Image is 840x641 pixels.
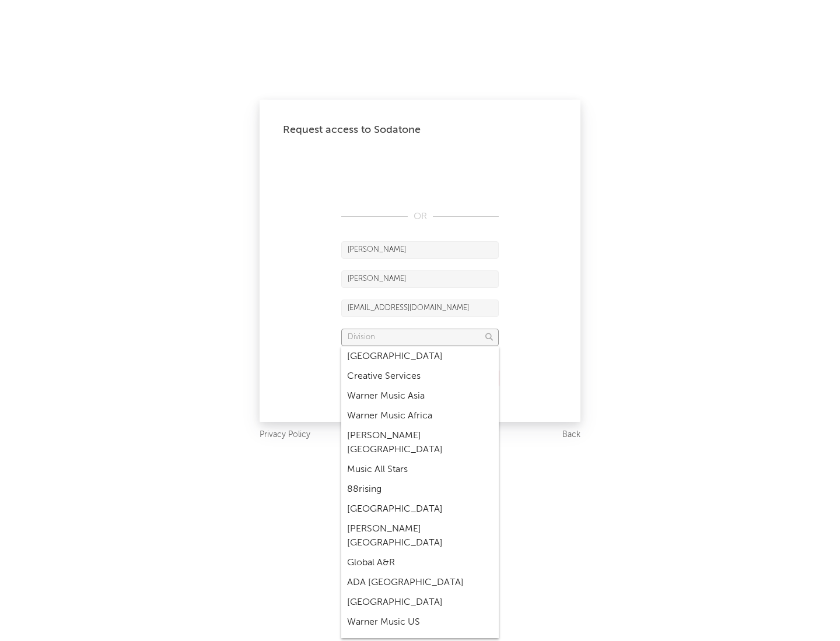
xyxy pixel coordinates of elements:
[283,123,557,137] div: Request access to Sodatone
[341,519,499,553] div: [PERSON_NAME] [GEOGRAPHIC_DATA]
[341,480,499,499] div: 88rising
[341,593,499,612] div: [GEOGRAPHIC_DATA]
[341,241,499,259] input: First Name
[260,428,310,442] a: Privacy Policy
[341,553,499,573] div: Global A&R
[341,426,499,460] div: [PERSON_NAME] [GEOGRAPHIC_DATA]
[341,210,499,224] div: OR
[341,300,499,317] input: Email
[341,367,499,386] div: Creative Services
[341,406,499,426] div: Warner Music Africa
[341,329,499,346] input: Division
[341,386,499,406] div: Warner Music Asia
[562,428,580,442] a: Back
[341,612,499,632] div: Warner Music US
[341,270,499,288] input: Last Name
[341,573,499,593] div: ADA [GEOGRAPHIC_DATA]
[341,347,499,367] div: [GEOGRAPHIC_DATA]
[341,460,499,480] div: Music All Stars
[341,499,499,519] div: [GEOGRAPHIC_DATA]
